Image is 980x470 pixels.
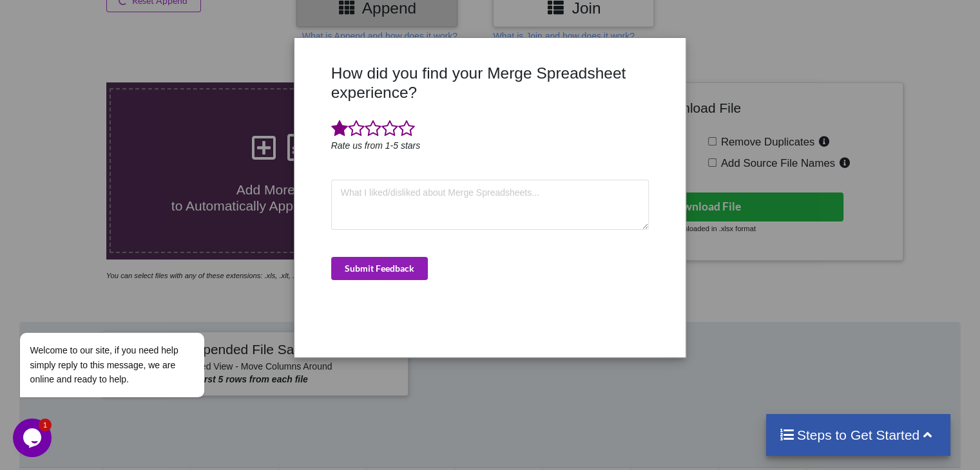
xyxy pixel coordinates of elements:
iframe: chat widget [13,216,245,412]
h4: Steps to Get Started [779,427,938,443]
button: Submit Feedback [331,257,428,280]
iframe: chat widget [13,418,54,457]
i: Rate us from 1-5 stars [331,140,421,151]
h3: How did you find your Merge Spreadsheet experience? [331,64,649,102]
